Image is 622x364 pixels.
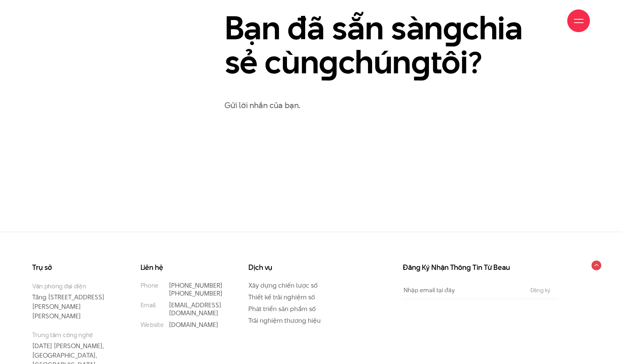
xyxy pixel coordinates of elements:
small: Email [140,301,156,309]
en: g [411,39,431,84]
h3: Liên hệ [140,264,218,271]
input: Đăng ký [528,287,552,293]
a: [DOMAIN_NAME] [168,320,218,329]
a: Xây dựng chiến lược số [248,281,318,290]
h3: Dịch vụ [248,264,326,271]
h3: Đăng Ký Nhận Thông Tin Từ Beau [403,264,558,271]
small: Phone [140,282,158,290]
a: [EMAIL_ADDRESS][DOMAIN_NAME] [168,300,221,318]
h3: Trụ sở [32,264,110,271]
input: Nhập email tại đây [403,282,523,299]
small: Website [140,321,164,329]
a: [PHONE_NUMBER] [168,289,222,298]
a: Thiết kế trải nghiệm số [248,293,315,302]
a: Phát triển sản phẩm số [248,304,316,313]
small: Trung tâm công nghệ [32,330,110,339]
a: Trải nghiệm thương hiệu [248,316,321,325]
h2: Bạn đã sẵn sàn chia sẻ cùn chún tôi? [224,11,535,79]
p: Tầng [STREET_ADDRESS][PERSON_NAME][PERSON_NAME] [32,282,110,321]
en: g [319,39,338,84]
p: Gửi lời nhắn của bạn. [224,99,590,112]
a: [PHONE_NUMBER] [168,281,222,290]
small: Văn phòng đại diện [32,282,110,291]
